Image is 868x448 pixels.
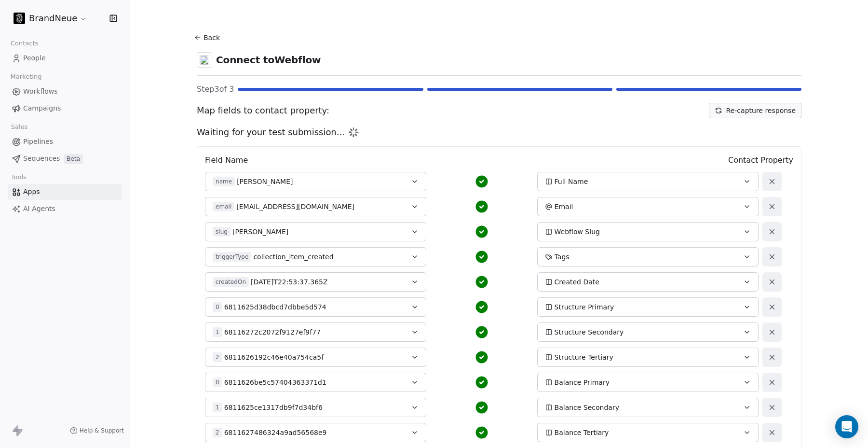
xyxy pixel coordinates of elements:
[224,403,323,412] span: 6811625ce1317db9f7d34bf6
[23,154,60,164] span: Sequences
[555,252,570,262] span: Tags
[555,177,588,186] span: Full Name
[213,428,222,437] span: 2
[23,187,40,197] span: Apps
[8,201,122,217] a: AI Agents
[7,120,32,134] span: Sales
[232,227,288,237] span: [PERSON_NAME]
[213,403,222,412] span: 1
[8,84,122,99] a: Workflows
[236,202,354,211] span: [EMAIL_ADDRESS][DOMAIN_NAME]
[80,427,124,434] span: Help & Support
[253,252,333,262] span: collection_item_created
[213,227,231,237] span: slug
[555,277,599,287] span: Created Date
[224,428,327,437] span: 6811627486324a9ad56568e9
[224,378,326,387] span: 6811626be5c57404363371d1
[213,378,222,387] span: 0
[555,352,613,362] span: Structure Tertiary
[213,252,251,262] span: triggerType
[12,10,89,27] button: BrandNeue
[555,302,614,312] span: Structure Primary
[14,13,25,24] img: BrandNeue_AppIcon.png
[728,154,793,166] span: Contact Property
[555,378,610,387] span: Balance Primary
[23,103,61,113] span: Campaigns
[555,202,573,211] span: Email
[6,36,42,51] span: Contacts
[251,277,328,287] span: [DATE]T22:53:37.365Z
[224,327,321,337] span: 68116272c2072f9127ef9f77
[8,184,122,200] a: Apps
[197,126,345,139] span: Waiting for your test submission...
[555,428,609,437] span: Balance Tertiary
[8,134,122,150] a: Pipelines
[23,86,58,97] span: Workflows
[213,202,234,211] span: email
[216,53,321,67] span: Connect to Webflow
[555,403,619,412] span: Balance Secondary
[224,352,324,362] span: 6811626192c46e40a754ca5f
[193,29,224,46] button: Back
[23,137,53,147] span: Pipelines
[213,352,222,362] span: 2
[6,70,46,84] span: Marketing
[8,50,122,66] a: People
[70,427,124,434] a: Help & Support
[197,84,234,95] span: Step 3 of 3
[213,177,235,186] span: name
[224,302,326,312] span: 6811625d38dbcd7dbbe5d574
[8,100,122,116] a: Campaigns
[8,151,122,167] a: SequencesBeta
[555,327,624,337] span: Structure Secondary
[64,154,83,164] span: Beta
[555,227,600,237] span: Webflow Slug
[205,154,248,166] span: Field Name
[7,170,30,184] span: Tools
[835,415,858,438] div: Open Intercom Messenger
[23,204,55,214] span: AI Agents
[213,327,222,337] span: 1
[237,177,293,186] span: [PERSON_NAME]
[709,103,801,118] button: Re-capture response
[200,55,209,65] img: webflow.svg
[213,302,222,312] span: 0
[29,12,77,25] span: BrandNeue
[23,53,46,63] span: People
[213,277,249,287] span: createdOn
[197,104,329,117] span: Map fields to contact property:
